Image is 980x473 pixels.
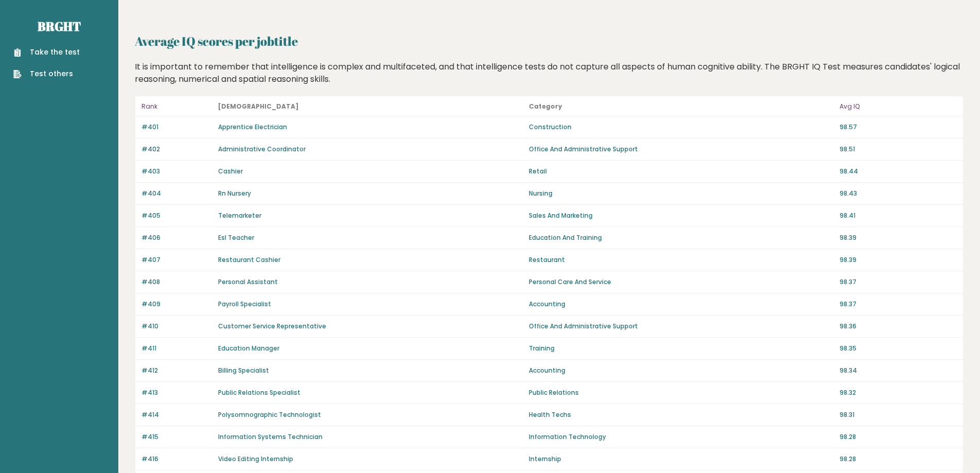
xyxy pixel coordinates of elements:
p: Office And Administrative Support [529,145,833,154]
h2: Average IQ scores per jobtitle [135,32,964,50]
p: 98.28 [840,454,957,464]
p: Retail [529,167,833,176]
a: Telemarketer [218,211,261,220]
p: Education And Training [529,233,833,242]
a: Public Relations Specialist [218,388,300,397]
b: [DEMOGRAPHIC_DATA] [218,102,299,111]
p: 98.51 [840,145,957,154]
p: #415 [141,432,212,442]
p: #404 [141,189,212,198]
p: 98.35 [840,344,957,353]
p: Sales And Marketing [529,211,833,220]
p: #407 [141,255,212,265]
p: Training [529,344,833,353]
p: 98.41 [840,211,957,220]
a: Education Manager [218,344,279,353]
p: #406 [141,233,212,242]
p: 98.37 [840,300,957,309]
p: 98.36 [840,322,957,331]
p: #403 [141,167,212,176]
p: #405 [141,211,212,220]
a: Test others [13,68,80,79]
p: #416 [141,454,212,464]
p: Office And Administrative Support [529,322,833,331]
p: 98.34 [840,366,957,375]
a: Customer Service Representative [218,322,326,330]
p: 98.44 [840,167,957,176]
p: #412 [141,366,212,375]
a: Polysomnographic Technologist [218,410,321,419]
p: 98.43 [840,189,957,198]
p: Avg IQ [840,100,957,113]
p: #414 [141,410,212,419]
a: Rn Nursery [218,189,251,198]
p: Accounting [529,366,833,375]
p: Information Technology [529,432,833,442]
p: 98.39 [840,233,957,242]
div: It is important to remember that intelligence is complex and multifaceted, and that intelligence ... [131,61,968,85]
a: Take the test [13,47,80,58]
a: Billing Specialist [218,366,269,375]
a: Apprentice Electrician [218,122,287,131]
p: Internship [529,454,833,464]
a: Video Editing Internship [218,454,293,463]
p: #401 [141,122,212,132]
a: Administrative Coordinator [218,145,306,153]
p: Personal Care And Service [529,277,833,287]
p: #409 [141,300,212,309]
p: Nursing [529,189,833,198]
p: Construction [529,122,833,132]
p: 98.32 [840,388,957,397]
p: #411 [141,344,212,353]
a: Payroll Specialist [218,300,271,308]
p: 98.31 [840,410,957,419]
p: #413 [141,388,212,397]
p: #402 [141,145,212,154]
p: 98.37 [840,277,957,287]
p: 98.57 [840,122,957,132]
b: Category [529,102,562,111]
p: 98.28 [840,432,957,442]
a: Restaurant Cashier [218,255,280,264]
a: Esl Teacher [218,233,254,242]
a: Cashier [218,167,243,176]
p: Accounting [529,300,833,309]
p: Restaurant [529,255,833,265]
p: Public Relations [529,388,833,397]
p: #408 [141,277,212,287]
a: Personal Assistant [218,277,278,286]
p: 98.39 [840,255,957,265]
a: Brght [38,18,81,34]
p: Health Techs [529,410,833,419]
a: Information Systems Technician [218,432,323,441]
p: Rank [141,100,212,113]
p: #410 [141,322,212,331]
